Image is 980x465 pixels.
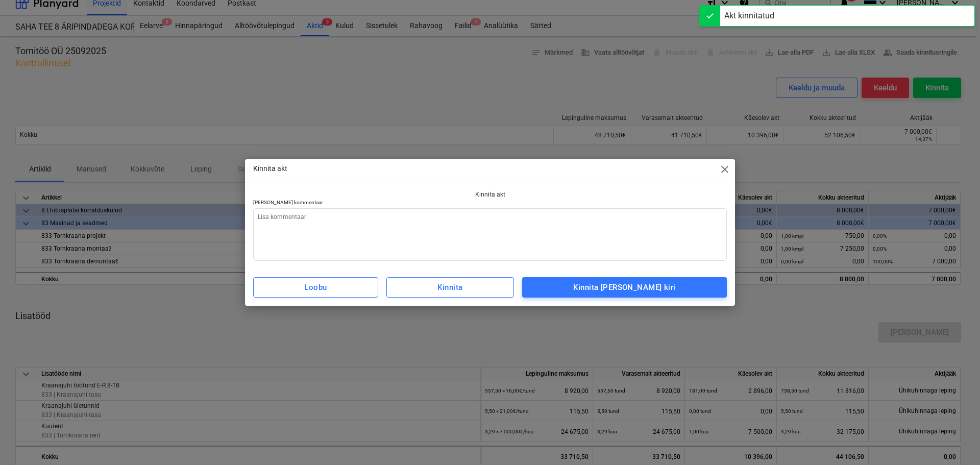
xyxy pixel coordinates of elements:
[724,10,774,22] div: Akt kinnitatud
[253,163,287,174] p: Kinnita akt
[253,277,378,298] button: Loobu
[522,277,727,298] button: Kinnita [PERSON_NAME] kiri
[719,163,731,176] span: close
[386,277,514,298] button: Kinnita
[437,281,462,294] div: Kinnita
[253,199,727,208] p: [PERSON_NAME] kommentaar
[253,190,727,199] p: Kinnita akt
[573,281,675,294] div: Kinnita [PERSON_NAME] kiri
[929,416,980,465] iframe: Chat Widget
[304,281,327,294] div: Loobu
